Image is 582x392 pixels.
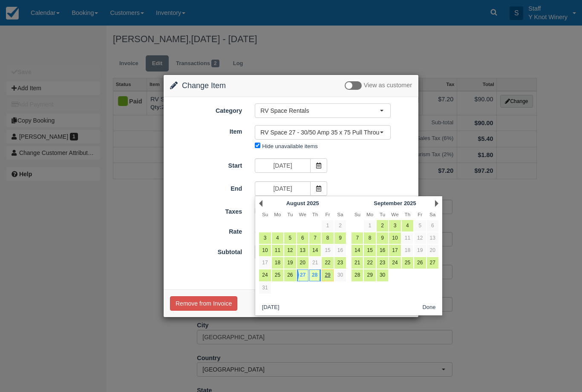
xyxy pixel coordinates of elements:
[427,257,438,269] a: 27
[260,106,380,115] span: RV Space Rentals
[364,269,375,281] a: 29
[418,212,422,217] span: Friday
[402,257,413,269] a: 25
[352,232,363,244] a: 7
[322,232,333,244] a: 8
[391,212,398,217] span: Wednesday
[352,245,363,256] a: 14
[164,204,248,216] label: Taxes
[309,269,321,281] a: 28
[309,245,321,256] a: 14
[352,269,363,281] a: 28
[297,245,308,256] a: 13
[389,232,400,244] a: 10
[389,257,400,269] a: 24
[377,245,388,256] a: 16
[307,200,319,206] span: 2025
[419,303,439,313] button: Done
[414,257,426,269] a: 26
[334,220,346,232] a: 2
[389,220,400,232] a: 3
[405,212,411,217] span: Thursday
[262,212,268,217] span: Sunday
[287,212,293,217] span: Tuesday
[272,257,283,269] a: 18
[259,257,271,269] a: 17
[259,303,282,313] button: [DATE]
[259,269,271,281] a: 24
[284,269,296,281] a: 26
[427,232,438,244] a: 13
[272,269,283,281] a: 25
[164,245,248,257] label: Subtotal
[427,245,438,256] a: 20
[309,257,321,269] a: 21
[262,143,317,149] label: Hide unavailable items
[259,282,271,294] a: 31
[334,269,346,281] a: 30
[377,257,388,269] a: 23
[259,200,262,207] a: Prev
[354,212,360,217] span: Sunday
[260,128,380,137] span: RV Space 27 - 30/50 Amp 35 x 75 Pull Through
[334,257,346,269] a: 23
[377,269,388,281] a: 30
[364,232,375,244] a: 8
[435,200,438,207] a: Next
[352,257,363,269] a: 21
[309,232,321,244] a: 7
[402,232,413,244] a: 11
[297,269,308,281] a: 27
[402,220,413,232] a: 4
[414,220,426,232] a: 5
[326,212,330,217] span: Friday
[274,212,281,217] span: Monday
[402,245,413,256] a: 18
[429,212,435,217] span: Saturday
[364,257,375,269] a: 22
[297,232,308,244] a: 6
[284,245,296,256] a: 12
[364,245,375,256] a: 15
[322,269,333,281] a: 29
[364,220,375,232] a: 1
[414,245,426,256] a: 19
[164,103,248,115] label: Category
[299,212,306,217] span: Wednesday
[380,212,385,217] span: Tuesday
[322,220,333,232] a: 1
[259,232,271,244] a: 3
[389,245,400,256] a: 17
[374,200,402,206] span: September
[334,232,346,244] a: 9
[255,125,391,140] button: RV Space 27 - 30/50 Amp 35 x 75 Pull Through
[255,103,391,118] button: RV Space Rentals
[272,232,283,244] a: 4
[366,212,373,217] span: Monday
[377,232,388,244] a: 9
[170,296,237,311] button: Remove from Invoice
[322,245,333,256] a: 15
[414,232,426,244] a: 12
[297,257,308,269] a: 20
[377,220,388,232] a: 2
[284,232,296,244] a: 5
[404,200,416,206] span: 2025
[337,212,343,217] span: Saturday
[427,220,438,232] a: 6
[164,181,248,193] label: End
[364,82,412,89] span: View as customer
[259,245,271,256] a: 10
[182,81,226,90] span: Change Item
[164,224,248,236] label: Rate
[164,124,248,136] label: Item
[322,257,333,269] a: 22
[334,245,346,256] a: 16
[248,225,418,239] div: 2 Days @ $45.00
[312,212,318,217] span: Thursday
[164,158,248,170] label: Start
[286,200,305,206] span: August
[284,257,296,269] a: 19
[272,245,283,256] a: 11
